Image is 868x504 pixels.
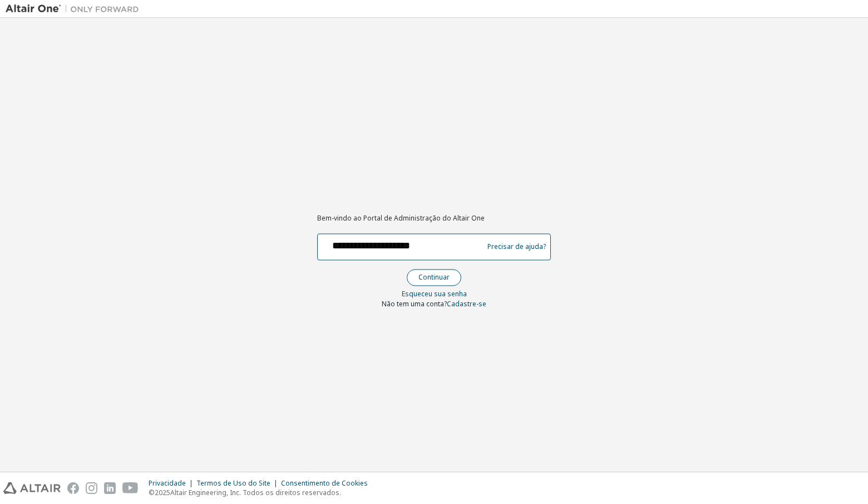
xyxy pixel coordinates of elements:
img: linkedin.svg [104,482,116,494]
img: facebook.svg [67,482,79,494]
img: altair_logo.svg [3,482,61,494]
font: © [149,488,155,497]
font: Continuar [418,272,450,282]
a: Precisar de ajuda? [487,247,546,247]
font: Esqueceu sua senha [402,289,467,299]
font: Termos de Uso do Site [196,478,270,488]
img: youtube.svg [122,482,139,494]
font: Altair Engineering, Inc. Todos os direitos reservados. [170,488,341,497]
font: Precisar de ajuda? [487,242,546,252]
font: Consentimento de Cookies [281,478,368,488]
a: Cadastre-se [447,299,486,309]
img: instagram.svg [86,482,97,494]
font: Não tem uma conta? [382,299,447,309]
font: Privacidade [149,478,186,488]
button: Continuar [407,269,461,286]
font: Bem-vindo ao Portal de Administração do Altair One [317,214,485,223]
font: 2025 [155,488,170,497]
img: Altair Um [6,3,145,14]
